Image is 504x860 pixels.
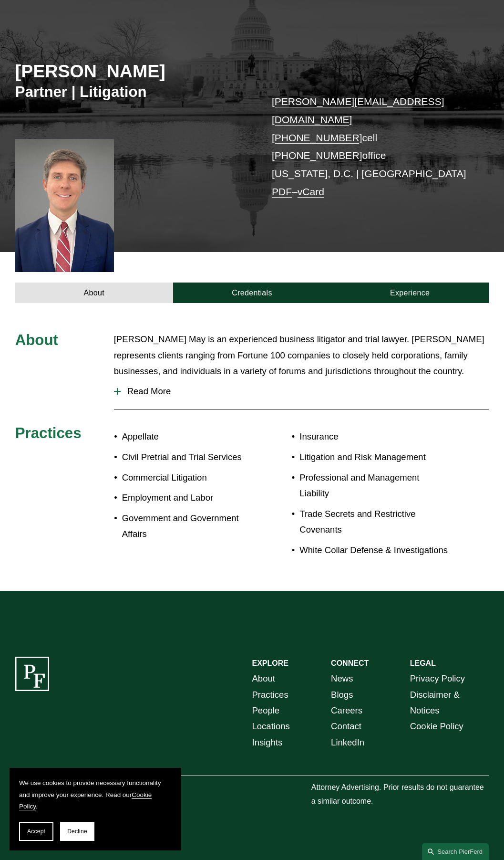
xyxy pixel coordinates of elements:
[15,283,173,303] a: About
[15,425,82,441] span: Practices
[298,186,324,197] a: vCard
[299,542,449,558] p: White Collar Defense & Investigations
[311,781,489,808] p: Attorney Advertising. Prior results do not guarantee a similar outcome.
[10,768,181,850] section: Cookie banner
[272,186,292,197] a: PDF
[122,490,252,505] p: Employment and Labor
[272,150,362,161] a: [PHONE_NUMBER]
[19,791,152,810] a: Cookie Policy
[331,283,489,303] a: Experience
[122,510,252,542] p: Government and Government Affairs
[122,449,252,465] p: Civil Pretrial and Trial Services
[272,96,444,125] a: [PERSON_NAME][EMAIL_ADDRESS][DOMAIN_NAME]
[252,659,288,667] strong: EXPLORE
[27,828,45,835] span: Accept
[252,671,275,686] a: About
[114,331,489,379] p: [PERSON_NAME] May is an experienced business litigator and trial lawyer. [PERSON_NAME] represents...
[252,718,290,734] a: Locations
[299,470,449,502] p: Professional and Management Liability
[121,386,489,397] span: Read More
[122,429,252,444] p: Appellate
[410,718,463,734] a: Cookie Policy
[173,283,331,303] a: Credentials
[15,83,252,102] h3: Partner | Litigation
[19,777,172,812] p: We use cookies to provide necessary functionality and improve your experience. Read our .
[331,659,369,667] strong: CONNECT
[331,671,353,686] a: News
[122,470,252,485] p: Commercial Litigation
[331,734,364,750] a: LinkedIn
[15,332,58,348] span: About
[114,379,489,404] button: Read More
[410,659,436,667] strong: LEGAL
[60,822,94,841] button: Decline
[67,828,87,835] span: Decline
[19,822,53,841] button: Accept
[272,93,469,201] p: cell office [US_STATE], D.C. | [GEOGRAPHIC_DATA] –
[252,687,288,703] a: Practices
[15,61,252,83] h2: [PERSON_NAME]
[299,449,449,465] p: Litigation and Risk Management
[299,506,449,538] p: Trade Secrets and Restrictive Covenants
[299,429,449,444] p: Insurance
[252,703,280,718] a: People
[252,734,283,750] a: Insights
[272,132,362,143] a: [PHONE_NUMBER]
[422,843,489,860] a: Search this site
[331,687,353,703] a: Blogs
[331,718,361,734] a: Contact
[410,671,465,686] a: Privacy Policy
[331,703,362,718] a: Careers
[410,687,489,719] a: Disclaimer & Notices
